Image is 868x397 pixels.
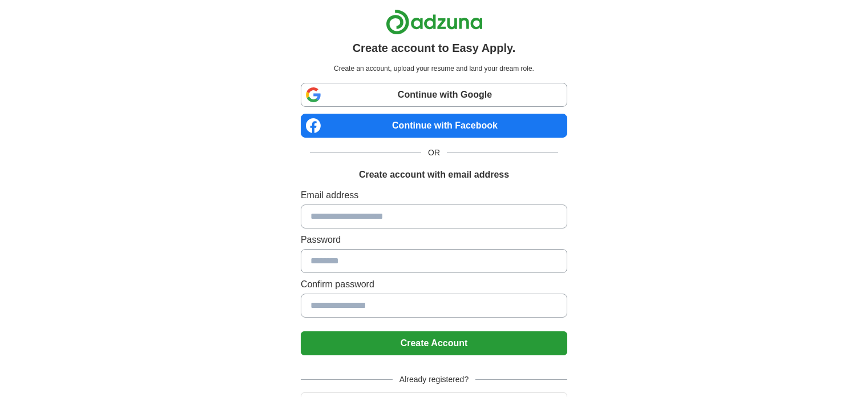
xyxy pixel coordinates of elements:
a: Continue with Google [301,83,567,107]
h1: Create account with email address [359,168,509,182]
label: Email address [301,189,567,202]
span: Already registered? [393,374,475,386]
span: OR [421,147,447,159]
a: Continue with Facebook [301,114,567,138]
label: Confirm password [301,278,567,291]
button: Create Account [301,331,567,355]
img: Adzuna logo [386,9,483,35]
h1: Create account to Easy Apply. [353,39,516,57]
p: Create an account, upload your resume and land your dream role. [303,63,565,74]
label: Password [301,233,567,247]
